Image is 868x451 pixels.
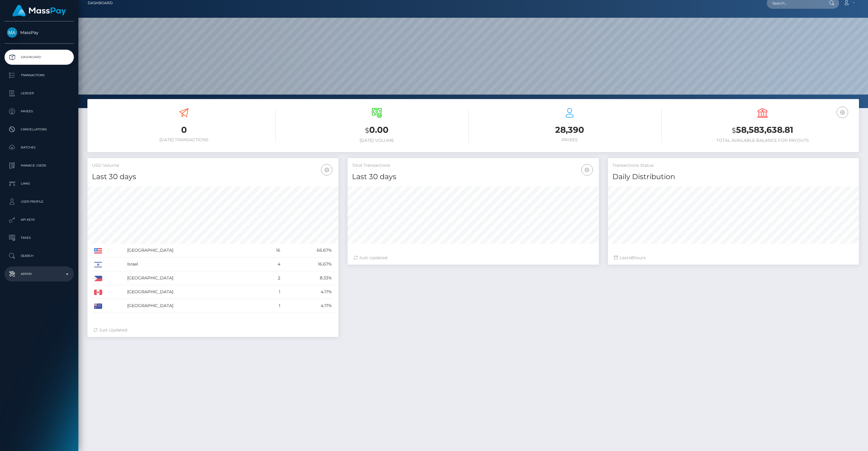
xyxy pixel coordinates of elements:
img: PH.png [94,276,102,281]
a: Manage Users [5,158,74,173]
p: Batches [7,143,71,152]
img: MassPay Logo [12,5,66,17]
a: Cancellations [5,122,74,137]
a: User Profile [5,194,74,209]
a: Dashboard [5,50,74,65]
img: MassPay [7,27,17,38]
td: 4.17% [282,299,334,313]
p: User Profile [7,197,71,206]
img: US.png [94,248,102,253]
p: Manage Users [7,161,71,170]
p: API Keys [7,215,71,224]
img: IL.png [94,262,102,267]
h3: 0 [92,124,276,136]
span: MassPay [5,30,74,35]
h5: Transactions Status [612,163,854,169]
td: 8.33% [282,271,334,285]
a: Admin [5,266,74,281]
small: $ [732,126,736,135]
td: 2 [260,271,282,285]
td: [GEOGRAPHIC_DATA] [125,299,260,313]
a: Payees [5,104,74,119]
h5: Total Transactions [352,163,594,169]
h5: USD Volume [92,163,334,169]
a: Transactions [5,68,74,83]
h6: Total Available Balance for Payouts [671,138,854,143]
p: Search [7,251,71,260]
td: 66.67% [282,244,334,257]
p: Payees [7,107,71,116]
img: CA.png [94,290,102,295]
div: Just Updated [354,255,593,261]
h6: [DATE] Volume [285,138,469,143]
h6: Payees [478,137,662,142]
td: 4 [260,257,282,271]
td: 4.17% [282,285,334,299]
div: Just Updated [93,327,332,333]
a: Batches [5,140,74,155]
p: Taxes [7,233,71,242]
a: Ledger [5,86,74,101]
a: Links [5,176,74,191]
td: [GEOGRAPHIC_DATA] [125,244,260,257]
p: Transactions [7,71,71,80]
a: API Keys [5,212,74,227]
td: [GEOGRAPHIC_DATA] [125,285,260,299]
h3: 0.00 [285,124,469,136]
a: Search [5,248,74,263]
td: 16 [260,244,282,257]
img: AU.png [94,303,102,309]
td: 1 [260,299,282,313]
h6: [DATE] Transactions [92,137,276,142]
h4: Last 30 days [92,172,334,182]
h4: Last 30 days [352,172,594,182]
p: Cancellations [7,125,71,134]
p: Admin [7,269,71,278]
p: Ledger [7,89,71,98]
h3: 28,390 [478,124,662,136]
a: Taxes [5,230,74,245]
span: 48 [628,255,634,260]
p: Dashboard [7,53,71,62]
td: Israel [125,257,260,271]
small: $ [365,126,369,135]
div: Last hours [614,255,853,261]
h3: 58,583,638.81 [671,124,854,136]
h4: Daily Distribution [612,172,854,182]
td: [GEOGRAPHIC_DATA] [125,271,260,285]
td: 16.67% [282,257,334,271]
p: Links [7,179,71,188]
td: 1 [260,285,282,299]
